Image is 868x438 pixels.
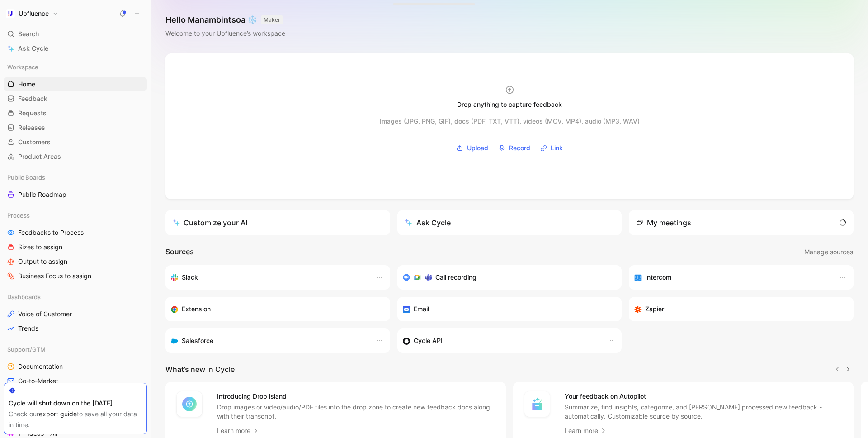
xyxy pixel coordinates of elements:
a: Requests [4,106,147,120]
span: Releases [18,123,45,132]
a: Sizes to assign [4,240,147,254]
span: Public Roadmap [18,190,66,199]
span: Home [18,80,35,89]
button: Link [537,141,566,155]
h3: Slack [182,272,198,283]
span: Link [551,143,563,153]
button: Record [495,141,533,155]
h4: Your feedback on Autopilot [565,391,843,402]
span: Ask Cycle [18,43,48,54]
span: Support/GTM [7,345,46,354]
h3: Cycle API [414,335,443,346]
span: Sizes to assign [18,243,62,252]
div: Sync your customers, send feedback and get updates in Slack [171,272,367,283]
div: Public Boards [4,171,147,184]
button: Manage sources [804,246,854,258]
span: Feedback [18,94,47,103]
div: Ask Cycle [405,217,451,228]
button: MAKER [261,15,283,24]
h3: Extension [182,304,211,314]
a: Go-to-Market [4,374,147,388]
h1: Upfluence [19,10,49,18]
span: Trends [18,324,38,333]
a: Releases [4,121,147,134]
span: Public Boards [7,173,45,182]
span: Business Focus to assign [18,271,91,281]
a: Customize your AI [165,210,390,235]
div: Capture feedback from anywhere on the web [171,304,367,314]
h3: Email [414,304,429,314]
span: Go-to-Market [18,376,58,386]
h3: Intercom [645,272,671,283]
div: DashboardsVoice of CustomerTrends [4,290,147,335]
button: Upload [453,141,491,155]
div: Support/GTMDocumentationGo-to-MarketFeedback from support [4,343,147,402]
a: Public Roadmap [4,188,147,201]
span: Workspace [7,62,38,71]
h4: Introducing Drop island [217,391,495,402]
h2: What’s new in Cycle [165,364,235,375]
a: Product Areas [4,150,147,163]
button: UpfluenceUpfluence [4,7,61,20]
span: Manage sources [804,247,853,257]
div: Public BoardsPublic Roadmap [4,171,147,201]
span: Product Areas [18,152,61,161]
div: My meetings [636,217,691,228]
h1: Hello Manambintsoa ❄️ [165,14,285,25]
div: Customize your AI [173,217,247,228]
h2: Sources [165,246,194,258]
span: Upload [467,143,488,153]
div: Sync customers & send feedback from custom sources. Get inspired by our favorite use case [403,335,599,346]
div: Dashboards [4,290,147,304]
span: Search [18,29,39,39]
a: Home [4,77,147,91]
div: Support/GTM [4,343,147,356]
h3: Call recording [435,272,476,283]
a: Customers [4,135,147,149]
a: export guide [39,410,77,418]
div: Welcome to your Upfluence’s workspace [165,28,285,39]
a: Trends [4,322,147,335]
span: Feedbacks to Process [18,228,84,237]
a: Business Focus to assign [4,269,147,283]
div: Process [4,209,147,222]
a: Learn more [217,425,259,436]
span: Requests [18,109,47,118]
span: Record [509,143,530,153]
div: Cycle will shut down on the [DATE]. [9,398,142,409]
div: Search [4,27,147,41]
div: Sync your customers, send feedback and get updates in Intercom [634,272,830,283]
span: Output to assign [18,257,67,266]
a: Voice of Customer [4,307,147,321]
a: Learn more [565,425,607,436]
div: ProcessFeedbacks to ProcessSizes to assignOutput to assignBusiness Focus to assign [4,209,147,283]
div: Workspace [4,60,147,74]
div: Forward emails to your feedback inbox [403,304,599,314]
span: Dashboards [7,292,41,301]
p: Summarize, find insights, categorize, and [PERSON_NAME] processed new feedback - automatically. C... [565,403,843,421]
span: Documentation [18,362,63,371]
div: Images (JPG, PNG, GIF), docs (PDF, TXT, VTT), videos (MOV, MP4), audio (MP3, WAV) [380,116,640,127]
h3: Salesforce [182,335,213,346]
div: Capture feedback from thousands of sources with Zapier (survey results, recordings, sheets, etc). [634,304,830,314]
a: Feedbacks to Process [4,226,147,239]
p: Drop images or video/audio/PDF files into the drop zone to create new feedback docs along with th... [217,403,495,421]
a: Output to assign [4,255,147,268]
div: Check our to save all your data in time. [9,409,142,430]
span: Customers [18,138,51,147]
h3: Zapier [645,304,664,314]
a: Feedback [4,92,147,105]
div: Record & transcribe meetings from Zoom, Meet & Teams. [403,272,609,283]
img: Upfluence [6,9,15,18]
a: Documentation [4,360,147,373]
a: Ask Cycle [4,42,147,55]
span: Voice of Customer [18,309,72,319]
div: Drop anything to capture feedback [457,99,562,110]
button: Ask Cycle [397,210,622,235]
span: Process [7,211,30,220]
